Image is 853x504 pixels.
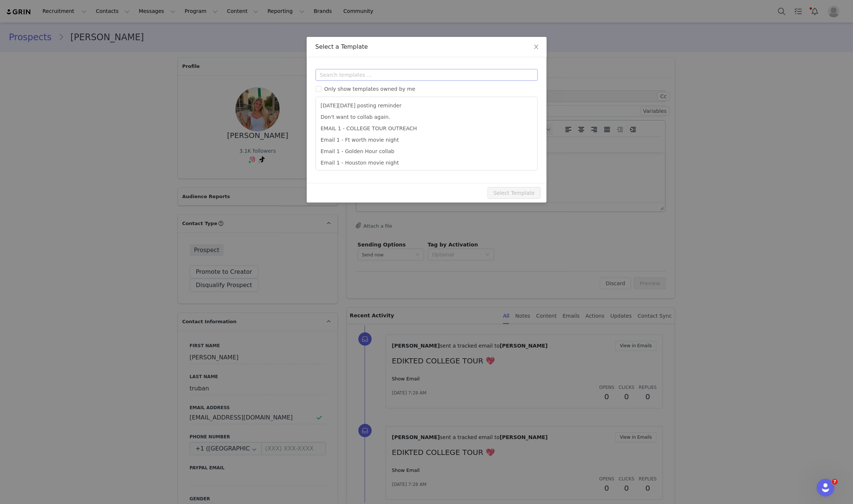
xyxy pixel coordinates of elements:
li: Don't want to collab again. [319,111,534,123]
li: EMAIL 1 - COLLEGE TOUR OUTREACH [319,123,534,134]
li: Email 1 - Houston movie night [319,157,534,169]
button: Select Template [488,187,541,199]
input: Search templates ... [316,69,538,81]
i: icon: close [533,44,539,50]
span: 7 [832,479,838,485]
button: Close [526,37,547,58]
iframe: Intercom live chat [817,479,835,497]
div: Select a Template [316,43,538,51]
li: [DATE][DATE] posting reminder [319,100,534,111]
li: Email 1 - Ft worth movie night [319,134,534,146]
body: Rich Text Area. Press ALT-0 for help. [6,6,303,14]
li: Email 1 - IG 300 - [GEOGRAPHIC_DATA] [319,169,534,180]
span: Only show templates owned by me [321,86,419,92]
li: Email 1 - Golden Hour collab [319,146,534,157]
